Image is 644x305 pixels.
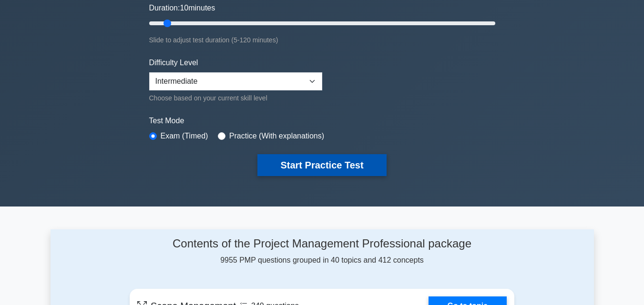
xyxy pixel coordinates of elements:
label: Duration: minutes [149,2,215,14]
label: Practice (With explanations) [229,130,324,142]
button: Start Practice Test [257,154,386,176]
div: Choose based on your current skill level [149,92,322,104]
label: Test Mode [149,115,495,127]
label: Exam (Timed) [161,130,208,142]
span: 10 [180,4,188,12]
div: Slide to adjust test duration (5-120 minutes) [149,34,495,46]
div: 9955 PMP questions grouped in 40 topics and 412 concepts [130,237,514,266]
label: Difficulty Level [149,57,198,69]
h4: Contents of the Project Management Professional package [130,237,514,251]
